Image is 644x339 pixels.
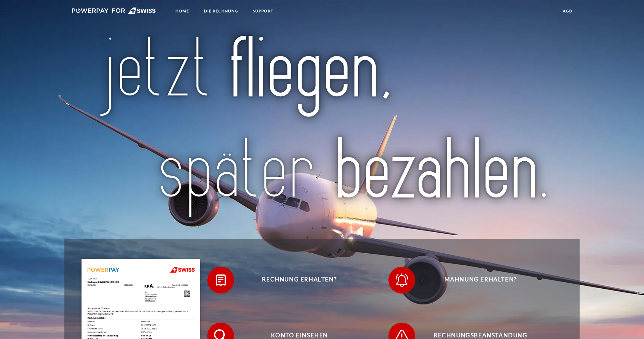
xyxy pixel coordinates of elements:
[212,272,229,288] img: qb_bill.svg
[95,34,549,221] img: title-swiss_de.svg
[388,267,563,293] button: Mahnung erhalten?
[170,5,195,17] a: Home
[247,5,279,17] a: SUPPORT
[198,5,244,17] a: DIE RECHNUNG
[207,267,382,293] button: Rechnung erhalten?
[217,267,382,293] span: Rechnung erhalten?
[393,272,410,288] img: qb_bell.svg
[398,267,563,293] span: Mahnung erhalten?
[557,5,578,17] a: agb
[72,7,156,14] img: logo-swiss-white.svg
